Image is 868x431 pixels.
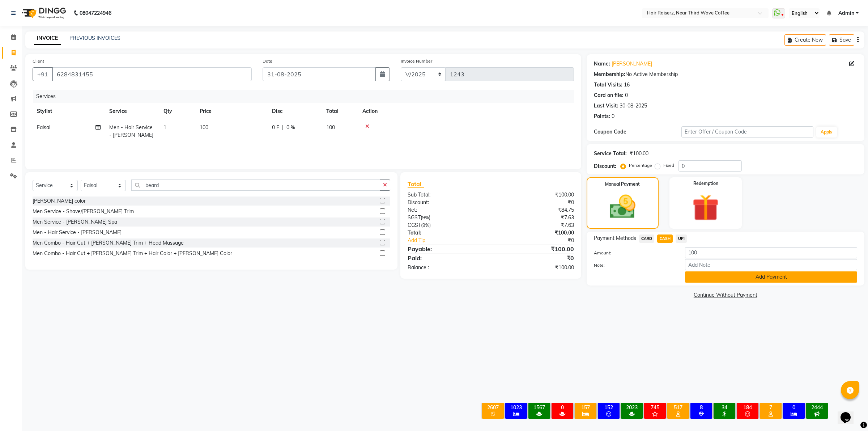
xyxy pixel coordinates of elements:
[816,127,837,138] button: Apply
[402,229,491,237] div: Total:
[402,264,491,271] div: Balance :
[402,206,491,214] div: Net:
[491,229,579,237] div: ₹100.00
[629,162,652,169] label: Percentage
[663,162,674,169] label: Fixed
[838,402,861,424] iframe: chat widget
[484,404,502,411] div: 2607
[159,103,195,119] th: Qty
[594,150,627,157] div: Service Total:
[693,180,718,187] label: Redemption
[784,34,826,46] button: Create New
[594,92,624,99] div: Card on file:
[738,404,757,411] div: 184
[594,71,857,78] div: No Active Membership
[491,206,579,214] div: ₹84.75
[52,67,252,81] input: Search by Name/Mobile/Email/Code
[18,3,68,23] img: logo
[507,404,526,411] div: 1023
[408,214,421,221] span: SGST
[630,150,648,157] div: ₹100.00
[286,124,295,131] span: 0 %
[601,192,644,222] img: _cash.svg
[131,179,380,191] input: Search or Scan
[605,181,640,187] label: Manual Payment
[530,404,549,411] div: 1567
[588,250,680,256] label: Amount:
[402,254,491,262] div: Paid:
[594,102,618,110] div: Last Visit:
[594,71,625,78] div: Membership:
[491,191,579,199] div: ₹100.00
[408,222,421,228] span: CGST
[715,404,734,411] div: 34
[491,264,579,271] div: ₹100.00
[408,180,424,188] span: Total
[491,221,579,229] div: ₹7.63
[761,404,780,411] div: 7
[491,245,579,253] div: ₹100.00
[33,218,117,226] div: Men Service - [PERSON_NAME] Spa
[685,247,857,258] input: Amount
[33,197,86,205] div: [PERSON_NAME] color
[685,271,857,283] button: Add Payment
[684,191,727,224] img: _gift.svg
[639,234,655,243] span: CARD
[33,229,122,236] div: Men - Hair Service - [PERSON_NAME]
[402,199,491,206] div: Discount:
[268,103,322,119] th: Disc
[620,102,647,110] div: 30-08-2025
[33,103,105,119] th: Stylist
[33,58,44,64] label: Client
[599,404,618,411] div: 152
[576,404,595,411] div: 157
[646,404,664,411] div: 745
[808,404,826,411] div: 2444
[401,58,432,64] label: Invoice Number
[33,90,579,103] div: Services
[506,237,579,244] div: ₹0
[33,208,134,215] div: Men Service - Shave/[PERSON_NAME] Trim
[422,215,429,220] span: 9%
[402,237,505,244] a: Add Tip
[263,58,272,64] label: Date
[625,92,628,99] div: 0
[681,126,813,138] input: Enter Offer / Coupon Code
[326,124,335,131] span: 100
[784,404,803,411] div: 0
[402,245,491,253] div: Payable:
[358,103,574,119] th: Action
[669,404,688,411] div: 517
[109,124,153,138] span: Men - Hair Service - [PERSON_NAME]
[105,103,159,119] th: Service
[195,103,268,119] th: Price
[33,250,232,257] div: Men Combo - Hair Cut + [PERSON_NAME] Trim + Hair Color + [PERSON_NAME] Color
[685,259,857,270] input: Add Note
[491,254,579,262] div: ₹0
[594,128,682,136] div: Coupon Code
[553,404,572,411] div: 0
[33,239,184,247] div: Men Combo - Hair Cut + [PERSON_NAME] Trim + Head Massage
[594,81,622,89] div: Total Visits:
[624,81,630,89] div: 16
[37,124,50,131] span: Faisal
[594,60,610,68] div: Name:
[594,162,616,170] div: Discount:
[612,113,614,120] div: 0
[612,60,652,68] a: [PERSON_NAME]
[594,113,610,120] div: Points:
[829,34,854,46] button: Save
[200,124,208,131] span: 100
[402,214,491,221] div: ( )
[282,124,284,131] span: |
[588,291,863,299] a: Continue Without Payment
[657,234,673,243] span: CASH
[692,404,711,411] div: 8
[272,124,279,131] span: 0 F
[163,124,166,131] span: 1
[69,35,120,41] a: PREVIOUS INVOICES
[322,103,358,119] th: Total
[402,191,491,199] div: Sub Total:
[34,32,61,45] a: INVOICE
[838,9,854,17] span: Admin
